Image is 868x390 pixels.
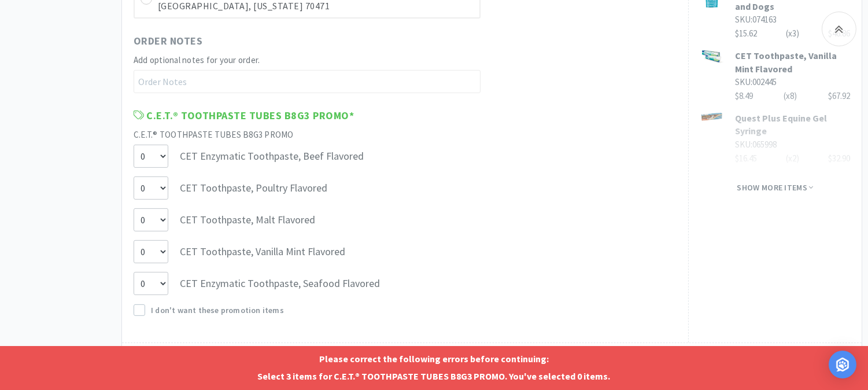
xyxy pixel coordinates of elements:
[180,244,481,259] span: CET Toothpaste, Vanilla Mint Flavored
[180,276,481,290] span: CET Enzymatic Toothpaste, Seafood Flavored
[180,149,481,163] span: CET Enzymatic Toothpaste, Beef Flavored
[180,212,481,227] span: CET Toothpaste, Malt Flavored
[319,353,549,365] strong: Please correct the following errors before continuing:
[786,27,799,41] div: (x 3 )
[3,369,865,384] p: Select 3 items for C.E.T.® TOOTHPASTE TUBES B8G3 PROMO. You've selected 0 items.
[180,181,481,195] span: CET Toothpaste, Poultry Flavored
[134,129,294,140] span: C.E.T.® TOOTHPASTE TUBES B8G3 PROMO
[735,27,850,41] div: $15.62
[735,14,777,25] span: SKU: 074163
[700,49,723,64] img: c2934308083a4fcd923904e0f13f0cdd_26269.png
[735,49,850,75] h3: CET Toothpaste, Vanilla Mint Flavored
[134,70,481,93] input: Order Notes
[735,76,777,87] span: SKU: 002445
[829,351,856,378] div: Open Intercom Messenger
[134,54,260,65] span: Add optional notes for your order.
[737,182,814,193] span: Show more items
[151,304,284,317] span: I don't want these promotion items
[134,108,354,124] span: C.E.T.® TOOTHPASTE TUBES B8G3 PROMO *
[134,33,203,50] span: Order Notes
